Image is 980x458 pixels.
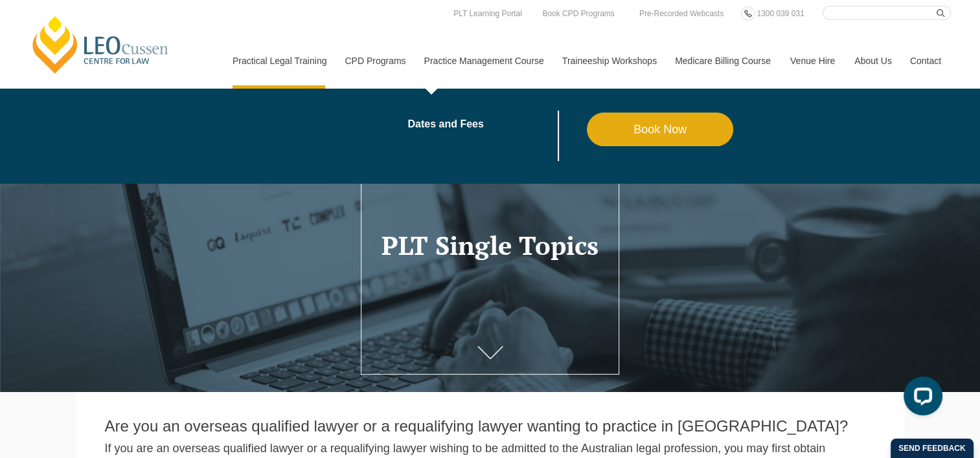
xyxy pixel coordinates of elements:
a: PLT Learning Portal [450,6,525,21]
a: About Us [845,33,900,89]
a: Contact [900,33,951,89]
span: 1300 039 031 [757,9,804,18]
a: Medicare Billing Course [665,33,781,89]
iframe: LiveChat chat widget [893,371,948,426]
a: 1300 039 031 [753,6,807,21]
a: Venue Hire [781,33,845,89]
a: [PERSON_NAME] Centre for Law [29,14,172,75]
a: Book Now [587,113,734,146]
a: Practical Legal Training [223,33,336,89]
a: Traineeship Workshops [553,33,665,89]
a: Dates and Fees [407,119,587,129]
a: Book CPD Programs [539,6,617,21]
a: CPD Programs [335,33,414,89]
h1: PLT Single Topics [372,231,608,259]
a: Practice Management Course [415,33,553,89]
a: Pre-Recorded Webcasts [636,6,727,21]
h2: Are you an overseas qualified lawyer or a requalifying lawyer wanting to practice in [GEOGRAPHIC_... [105,418,876,435]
